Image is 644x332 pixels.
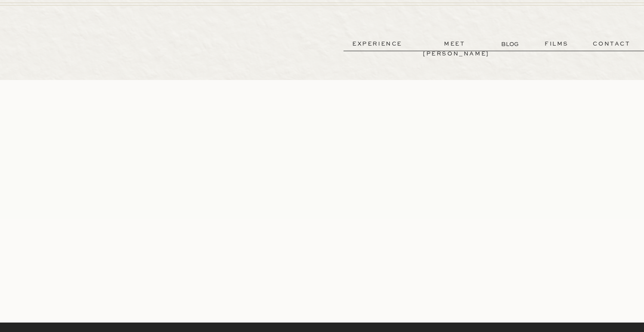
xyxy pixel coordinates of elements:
[501,40,521,49] a: BLOG
[581,39,643,49] a: contact
[345,39,409,49] a: experience
[423,39,487,49] a: meet [PERSON_NAME]
[536,39,578,49] a: films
